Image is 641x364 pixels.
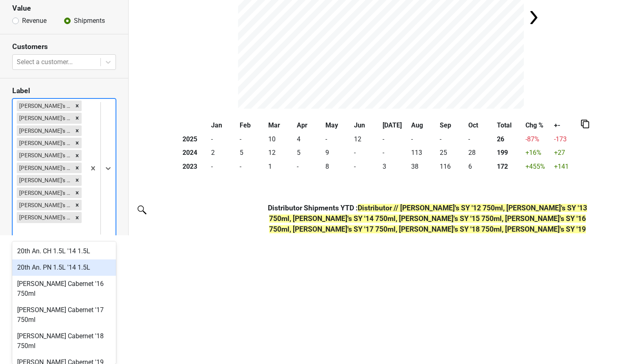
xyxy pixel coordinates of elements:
[524,146,552,160] td: +16 %
[22,16,47,26] label: Revenue
[495,118,524,132] th: Total
[12,328,116,354] div: [PERSON_NAME] Cabernet '18 750ml
[73,150,82,161] div: Remove Eddie's SY '16 750ml
[17,175,73,185] div: [PERSON_NAME]'s SY '18 750ml
[324,146,352,160] td: 9
[552,160,581,174] td: +141
[181,132,209,146] th: 2025
[209,146,238,160] td: 2
[438,146,467,160] td: 25
[264,203,592,246] div: Shipments YTD :
[73,125,82,136] div: Remove Eddie's SY '14 750ml
[269,204,587,244] span: Distributor // [PERSON_NAME]'s SY '12 750ml, [PERSON_NAME]'s SY '13 750ml, [PERSON_NAME]'s SY '14...
[209,160,238,174] td: -
[73,113,82,123] div: Remove Eddie's SY '13 750ml
[238,118,267,132] th: Feb
[209,118,238,132] th: Jan
[238,160,267,174] td: -
[524,118,552,132] th: Chg %
[352,118,381,132] th: Jun
[467,160,495,174] td: 6
[552,146,581,160] td: +27
[12,87,116,95] h3: Label
[410,146,438,160] td: 113
[267,118,295,132] th: Mar
[467,132,495,146] td: -
[495,132,524,146] th: 26
[467,118,495,132] th: Oct
[238,146,267,160] td: 5
[73,100,82,111] div: Remove Eddie's SY '12 750ml
[524,160,552,174] td: +455 %
[12,243,116,259] div: 20th An. CH 1.5L '14 1.5L
[135,203,148,216] img: filter
[495,160,524,174] th: 172
[17,200,73,210] div: [PERSON_NAME]'s SY '21 750ml
[381,146,410,160] td: -
[238,132,267,146] td: -
[17,212,73,223] div: [PERSON_NAME]'s SY '22 750ml
[438,132,467,146] td: -
[73,175,82,185] div: Remove Eddie's SY '18 750ml
[352,132,381,146] td: 12
[381,160,410,174] td: 3
[525,9,542,26] img: Arrow right
[267,146,295,160] td: 12
[73,200,82,210] div: Remove Eddie's SY '21 750ml
[295,132,324,146] td: 4
[295,118,324,132] th: Apr
[352,146,381,160] td: -
[268,204,304,212] span: Distributor
[12,276,116,302] div: [PERSON_NAME] Cabernet '16 750ml
[73,163,82,173] div: Remove Eddie's SY '17 750ml
[438,118,467,132] th: Sep
[495,146,524,160] th: 199
[267,132,295,146] td: 10
[17,100,73,111] div: [PERSON_NAME]'s SY '12 750ml
[381,118,410,132] th: [DATE]
[12,42,116,51] h3: Customers
[324,160,352,174] td: 8
[181,160,209,174] th: 2023
[410,118,438,132] th: Aug
[467,146,495,160] td: 28
[324,132,352,146] td: -
[552,132,581,146] td: -173
[181,146,209,160] th: 2024
[410,160,438,174] td: 38
[17,125,73,136] div: [PERSON_NAME]'s SY '14 750ml
[324,118,352,132] th: May
[581,120,589,128] img: Copy to clipboard
[209,132,238,146] td: -
[17,188,73,198] div: [PERSON_NAME]'s SY '19 750ml
[295,160,324,174] td: -
[12,4,116,13] h3: Value
[352,160,381,174] td: -
[12,259,116,276] div: 20th An. PN 1.5L '14 1.5L
[73,138,82,148] div: Remove Eddie's SY '15 750ml
[438,160,467,174] td: 116
[524,132,552,146] td: -87 %
[381,132,410,146] td: -
[552,118,581,132] th: +-
[73,212,82,223] div: Remove Eddie's SY '22 750ml
[74,16,105,26] label: Shipments
[295,146,324,160] td: 5
[267,160,295,174] td: 1
[17,138,73,148] div: [PERSON_NAME]'s SY '15 750ml
[73,188,82,198] div: Remove Eddie's SY '19 750ml
[12,302,116,328] div: [PERSON_NAME] Cabernet '17 750ml
[17,150,73,161] div: [PERSON_NAME]'s SY '16 750ml
[410,132,438,146] td: -
[17,163,73,173] div: [PERSON_NAME]'s SY '17 750ml
[17,113,73,123] div: [PERSON_NAME]'s SY '13 750ml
